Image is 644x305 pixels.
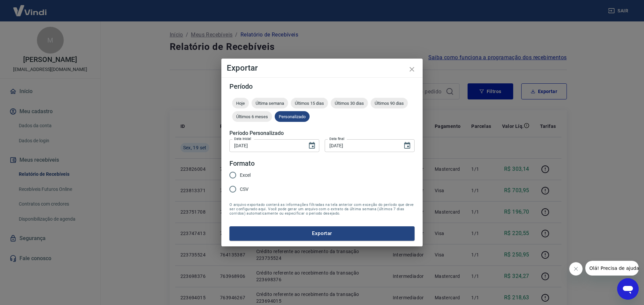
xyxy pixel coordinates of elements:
input: DD/MM/YYYY [325,139,398,152]
div: Última semana [252,98,288,108]
span: Olá! Precisa de ajuda? [4,5,56,10]
span: Últimos 30 dias [331,101,368,106]
h4: Exportar [227,64,417,72]
span: Últimos 15 dias [291,101,328,106]
div: Últimos 6 meses [232,111,272,122]
label: Data inicial [234,136,251,141]
span: CSV [240,186,249,193]
div: Hoje [232,98,249,108]
div: Últimos 30 dias [331,98,368,108]
button: close [404,61,420,77]
iframe: Fechar mensagem [569,262,583,276]
button: Exportar [229,226,415,240]
span: Hoje [232,101,249,106]
span: Excel [240,172,251,179]
span: Última semana [252,101,288,106]
button: Choose date, selected date is 19 de set de 2025 [305,139,319,152]
h5: Período [229,83,415,90]
span: Últimos 6 meses [232,114,272,119]
label: Data final [329,136,344,141]
div: Personalizado [275,111,310,122]
div: Últimos 90 dias [371,98,408,108]
div: Últimos 15 dias [291,98,328,108]
h5: Período Personalizado [229,130,415,137]
span: O arquivo exportado conterá as informações filtradas na tela anterior com exceção do período que ... [229,203,415,216]
iframe: Mensagem da empresa [585,261,639,276]
span: Personalizado [275,114,310,119]
button: Choose date, selected date is 19 de set de 2025 [400,139,414,152]
input: DD/MM/YYYY [229,139,303,152]
span: Últimos 90 dias [371,101,408,106]
iframe: Botão para abrir a janela de mensagens [617,278,639,300]
legend: Formato [229,159,255,168]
